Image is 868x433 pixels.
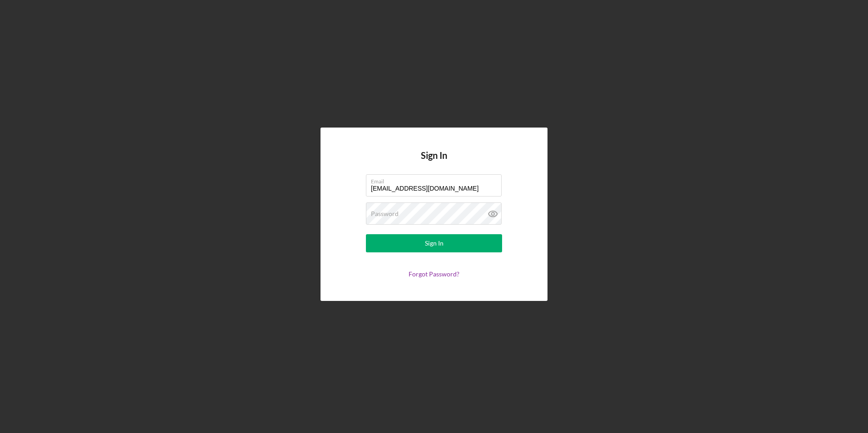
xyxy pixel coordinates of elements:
[421,150,447,174] h4: Sign In
[371,210,399,217] label: Password
[409,270,459,278] a: Forgot Password?
[425,234,444,252] div: Sign In
[366,234,502,252] button: Sign In
[371,175,502,185] label: Email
